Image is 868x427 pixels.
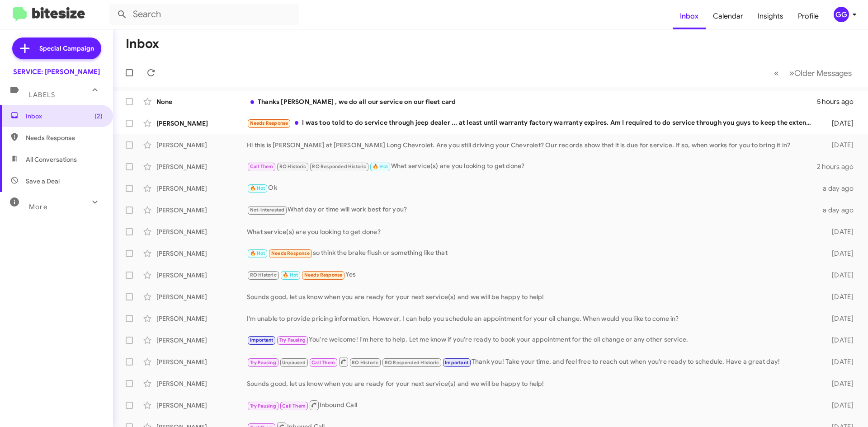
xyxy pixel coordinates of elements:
[817,314,861,323] div: [DATE]
[817,227,861,236] div: [DATE]
[250,250,265,256] span: 🔥 Hot
[247,248,817,258] div: so think the brake flush or something like that
[445,360,468,366] span: Important
[250,360,276,366] span: Try Pausing
[817,97,861,106] div: 5 hours ago
[156,292,247,301] div: [PERSON_NAME]
[247,270,817,280] div: Yes
[126,37,159,51] h1: Inbox
[817,292,861,301] div: [DATE]
[817,271,861,280] div: [DATE]
[784,64,857,82] button: Next
[156,97,247,106] div: None
[373,164,388,169] span: 🔥 Hot
[26,133,103,142] span: Needs Response
[250,120,288,126] span: Needs Response
[29,91,55,99] span: Labels
[706,3,750,29] a: Calendar
[156,379,247,388] div: [PERSON_NAME]
[750,3,791,29] a: Insights
[271,250,310,256] span: Needs Response
[247,314,817,323] div: I'm unable to provide pricing information. However, I can help you schedule an appointment for yo...
[311,360,335,366] span: Call Them
[156,336,247,345] div: [PERSON_NAME]
[791,3,826,29] a: Profile
[109,4,299,25] input: Search
[817,401,861,410] div: [DATE]
[279,337,306,343] span: Try Pausing
[834,7,849,22] div: GG
[826,7,858,22] button: GG
[156,357,247,366] div: [PERSON_NAME]
[304,272,343,278] span: Needs Response
[26,177,60,186] span: Save a Deal
[673,3,706,29] a: Inbox
[250,272,277,278] span: RO Historic
[817,162,861,171] div: 2 hours ago
[247,379,817,388] div: Sounds good, let us know when you are ready for your next service(s) and we will be happy to help!
[352,360,378,366] span: RO Historic
[247,356,817,367] div: Thank you! Take your time, and feel free to reach out when you're ready to schedule. Have a great...
[94,112,103,121] span: (2)
[250,403,276,409] span: Try Pausing
[156,249,247,258] div: [PERSON_NAME]
[789,67,794,79] span: »
[312,164,366,169] span: RO Responded Historic
[247,227,817,236] div: What service(s) are you looking to get done?
[817,357,861,366] div: [DATE]
[769,64,784,82] button: Previous
[247,399,817,411] div: Inbound Call
[250,207,285,213] span: Not-Interested
[250,164,274,169] span: Call Them
[794,68,852,78] span: Older Messages
[156,162,247,171] div: [PERSON_NAME]
[247,141,817,150] div: Hi this is [PERSON_NAME] at [PERSON_NAME] Long Chevrolet. Are you still driving your Chevrolet? O...
[247,161,817,172] div: What service(s) are you looking to get done?
[13,67,100,76] div: SERVICE: [PERSON_NAME]
[247,292,817,301] div: Sounds good, let us know when you are ready for your next service(s) and we will be happy to help!
[247,183,817,193] div: Ok
[156,401,247,410] div: [PERSON_NAME]
[774,67,779,79] span: «
[817,249,861,258] div: [DATE]
[817,206,861,215] div: a day ago
[247,335,817,345] div: You're welcome! I'm here to help. Let me know if you're ready to book your appointment for the oi...
[769,64,857,82] nav: Page navigation example
[279,164,306,169] span: RO Historic
[817,141,861,150] div: [DATE]
[817,184,861,193] div: a day ago
[283,272,298,278] span: 🔥 Hot
[247,97,817,106] div: Thanks [PERSON_NAME] , we do all our service on our fleet card
[156,119,247,128] div: [PERSON_NAME]
[156,314,247,323] div: [PERSON_NAME]
[26,112,103,121] span: Inbox
[817,379,861,388] div: [DATE]
[156,227,247,236] div: [PERSON_NAME]
[156,141,247,150] div: [PERSON_NAME]
[385,360,439,366] span: RO Responded Historic
[817,336,861,345] div: [DATE]
[156,184,247,193] div: [PERSON_NAME]
[247,118,817,128] div: I was too told to do service through jeep dealer ... at least until warranty factory warranty exp...
[247,205,817,215] div: What day or time will work best for you?
[29,203,47,211] span: More
[12,38,101,59] a: Special Campaign
[156,206,247,215] div: [PERSON_NAME]
[156,271,247,280] div: [PERSON_NAME]
[250,185,265,191] span: 🔥 Hot
[26,155,77,164] span: All Conversations
[817,119,861,128] div: [DATE]
[250,337,274,343] span: Important
[282,403,306,409] span: Call Them
[282,360,306,366] span: Unpaused
[39,44,94,53] span: Special Campaign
